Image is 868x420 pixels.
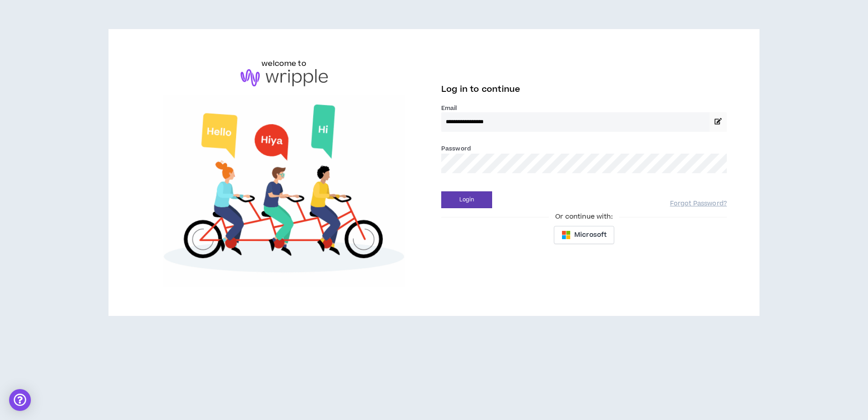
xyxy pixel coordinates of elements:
[441,145,471,153] label: Password
[141,95,427,287] img: Welcome to Wripple
[670,200,727,208] a: Forgot Password?
[549,212,619,222] span: Or continue with:
[554,226,614,244] button: Microsoft
[261,58,306,69] h6: welcome to
[441,191,492,208] button: Login
[241,69,328,86] img: logo-brand.png
[441,104,727,112] label: Email
[441,84,520,95] span: Log in to continue
[9,389,31,411] div: Open Intercom Messenger
[574,230,607,240] span: Microsoft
